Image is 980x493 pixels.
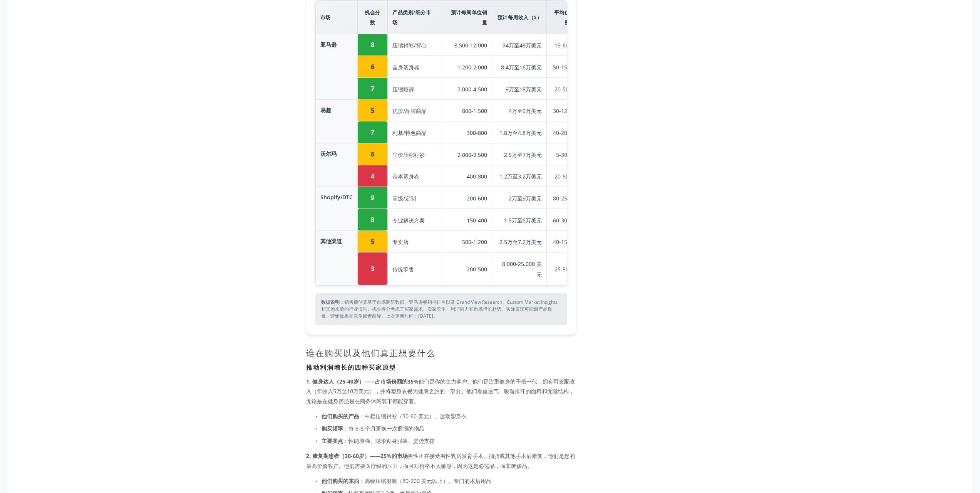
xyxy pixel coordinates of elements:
font: 他们购买的产品 [322,412,359,420]
font: 机会分数 [365,9,380,26]
font: 3 [371,264,374,273]
font: 其他渠道 [320,237,342,245]
font: 专业解决方案 [392,216,425,224]
font: 产品类别/细分市场 [392,9,431,26]
font: 购买频率 [322,425,343,432]
font: ：每 6-8 个月更换一次磨损的物品 [343,425,424,432]
font: 男性正在接受男性乳房发育手术、抽脂或其他手术后康复，他们是您的最高价值客户。他们需要医疗级的压力，而且对价格不太敏感，因为这是必需品，而非奢侈品。 [306,452,575,469]
font: 30-120美元 [553,107,581,114]
font: 平均价格范围 [554,9,580,26]
font: 7 [371,128,374,136]
font: 他们是你的主力客户。他们是注重健身的千禧一代，拥有可支配收入（年收入5万至10万美元），并将塑身衣视为健康之旅的一部分。他们看重透气、吸湿排汗的面料和无缝结构，无论是在健身房还是在商务休闲装下都... [306,378,575,404]
font: 34万至48万美元 [503,42,542,49]
font: 全身塑身器 [392,64,419,71]
font: 8,000-25,000 美元 [502,260,542,278]
font: 300-800 [467,129,487,136]
font: 3,000-4,500 [457,85,487,93]
font: 市场 [320,14,331,21]
font: 5-30美元 [556,151,578,158]
font: 1.5万至6万美元 [504,216,542,224]
font: 5 [371,237,374,246]
font: ：中档压缩衬衫（30-60 美元）、运动塑身衣 [359,412,467,420]
font: 400-800 [467,173,487,180]
font: 1. 健身达人（25-40岁）——占市场份额的35% [306,378,419,385]
font: 预计每周收入（$） [498,14,542,21]
font: 8 [371,41,374,49]
font: 150-400 [467,216,487,224]
font: 压缩衬衫/背心 [392,42,427,49]
font: 2. 康复期患者（30-60岁）——25%的市场 [306,452,408,459]
font: 1.8万至4.8万美元 [499,129,542,136]
font: 4万至9万美元 [509,107,542,114]
font: 500-1,200 [462,238,487,246]
font: 压缩短裤 [392,85,414,93]
font: 平价压缩衬衫 [392,151,425,158]
font: 25-80美元 [554,266,580,273]
font: 7 [371,84,374,93]
font: 800-1,500 [462,107,487,114]
font: 9 [371,193,374,202]
font: 沃尔玛 [320,150,337,157]
font: 200-600 [467,195,487,202]
font: 传统零售 [392,266,414,273]
font: 20-50美元 [554,85,580,93]
font: 亚马逊 [320,41,337,48]
font: 2.5万至7.2万美元 [499,238,542,246]
font: 主要卖点 [322,437,343,444]
font: 200-500 [467,266,487,273]
font: 优质/品牌商品 [392,107,427,114]
font: 销售额估算基于市场调研数据、亚马逊畅销书排名以及 Grand View Research、Custom Market Insights 和其他来源的行业报告。机会得分考虑了买家需求、卖家竞争、利... [321,299,558,319]
font: 80-250美元 [553,195,581,202]
font: 推动利润增长的四种买家原型 [306,363,396,372]
font: 8,500-12,000 [454,42,487,49]
font: 1.2万至3.2万美元 [499,173,542,180]
font: 专卖店 [392,238,409,246]
font: 易趣 [320,106,331,114]
font: 15-60美元 [554,42,580,49]
font: 1,200-2,000 [457,64,487,71]
font: ：高级压缩服装（80-200 美元以上）、专门的术后用品 [359,477,491,485]
font: 预计每周单位销量 [451,9,487,26]
font: 2.5万至7万美元 [504,151,542,158]
font: 数据说明： [321,299,344,305]
font: 20-60美元 [554,173,580,180]
font: 40-150美元 [553,238,581,246]
font: 2,000-3,500 [457,151,487,158]
font: 4 [371,172,374,180]
font: 50-150美元 [553,64,581,71]
font: 5 [371,106,374,115]
font: 8.4万至16万美元 [501,64,542,71]
font: 基本塑身衣 [392,173,419,180]
font: 6 [371,150,374,158]
font: 高级/定制 [392,195,416,202]
font: 40-200美元 [553,129,581,136]
font: 他们购买的东西 [322,477,359,485]
font: 谁在购买以及他们真正想要什么 [306,347,436,358]
font: ：性能增强、隐形贴身服装、姿势支撑 [343,437,435,444]
font: 2万至9万美元 [509,195,542,202]
font: 8 [371,215,374,224]
font: 6 [371,62,374,71]
font: 60-300美元 [553,216,581,224]
font: Shopify/DTC [320,193,353,201]
font: 9万至18万美元 [506,85,542,93]
font: 利基/特色商品 [392,129,427,136]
